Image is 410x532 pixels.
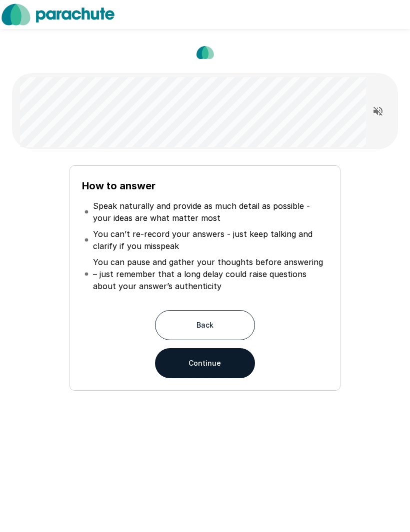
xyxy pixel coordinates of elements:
[192,40,217,65] img: parachute_avatar.png
[368,101,388,121] button: Read questions aloud
[155,310,255,340] button: Back
[82,180,155,192] b: How to answer
[93,228,325,252] p: You can’t re-record your answers - just keep talking and clarify if you misspeak
[93,200,325,224] p: Speak naturally and provide as much detail as possible - your ideas are what matter most
[155,348,255,378] button: Continue
[93,256,325,292] p: You can pause and gather your thoughts before answering – just remember that a long delay could r...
